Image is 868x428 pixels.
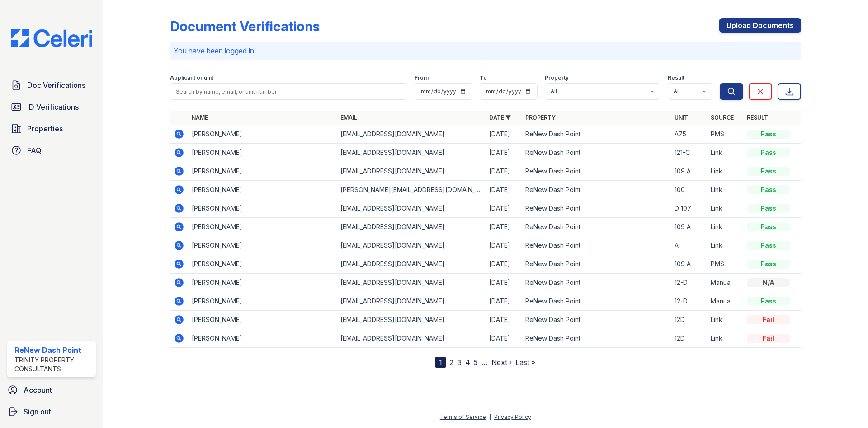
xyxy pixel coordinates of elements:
[27,80,85,91] span: Doc Verifications
[188,125,337,144] td: [PERSON_NAME]
[188,292,337,311] td: [PERSON_NAME]
[747,222,790,231] div: Pass
[435,357,446,368] div: 1
[188,255,337,274] td: [PERSON_NAME]
[525,114,556,121] a: Property
[457,358,462,367] a: 3
[522,218,670,236] td: ReNew Dash Point
[671,144,707,162] td: 121-C
[337,199,486,218] td: [EMAIL_ADDRESS][DOMAIN_NAME]
[522,236,670,255] td: ReNew Dash Point
[486,236,522,255] td: [DATE]
[671,274,707,292] td: 12-D
[188,329,337,348] td: [PERSON_NAME]
[707,274,743,292] td: Manual
[24,385,52,395] span: Account
[747,130,790,139] div: Pass
[170,83,407,100] input: Search by name, email, or unit number
[337,236,486,255] td: [EMAIL_ADDRESS][DOMAIN_NAME]
[747,315,790,324] div: Fail
[675,114,688,121] a: Unit
[545,74,569,82] label: Property
[7,141,96,159] a: FAQ
[671,199,707,218] td: D 107
[4,29,99,47] img: CE_Logo_Blue-a8612792a0a2168367f1c8372b55b34899dd931a85d93a1a3d3e32e68fde9ad4.png
[719,18,801,33] a: Upload Documents
[188,199,337,218] td: [PERSON_NAME]
[337,162,486,181] td: [EMAIL_ADDRESS][DOMAIN_NAME]
[481,357,488,368] span: …
[707,181,743,199] td: Link
[486,144,522,162] td: [DATE]
[747,167,790,176] div: Pass
[522,199,670,218] td: ReNew Dash Point
[474,358,478,367] a: 5
[522,125,670,144] td: ReNew Dash Point
[522,162,670,181] td: ReNew Dash Point
[480,74,487,82] label: To
[188,218,337,236] td: [PERSON_NAME]
[522,292,670,311] td: ReNew Dash Point
[188,162,337,181] td: [PERSON_NAME]
[486,199,522,218] td: [DATE]
[4,381,99,399] a: Account
[707,311,743,329] td: Link
[747,148,790,157] div: Pass
[174,45,797,56] p: You have been logged in
[671,236,707,255] td: A
[671,181,707,199] td: 100
[522,274,670,292] td: ReNew Dash Point
[486,181,522,199] td: [DATE]
[486,311,522,329] td: [DATE]
[337,292,486,311] td: [EMAIL_ADDRESS][DOMAIN_NAME]
[711,114,734,121] a: Source
[747,260,790,269] div: Pass
[522,144,670,162] td: ReNew Dash Point
[671,292,707,311] td: 12-D
[747,334,790,343] div: Fail
[337,274,486,292] td: [EMAIL_ADDRESS][DOMAIN_NAME]
[671,329,707,348] td: 12D
[671,162,707,181] td: 109 A
[415,74,429,82] label: From
[170,74,213,82] label: Applicant or unit
[14,345,92,356] div: ReNew Dash Point
[707,236,743,255] td: Link
[486,329,522,348] td: [DATE]
[27,145,42,156] span: FAQ
[4,403,99,421] a: Sign out
[747,278,790,287] div: N/A
[337,311,486,329] td: [EMAIL_ADDRESS][DOMAIN_NAME]
[486,292,522,311] td: [DATE]
[522,181,670,199] td: ReNew Dash Point
[707,218,743,236] td: Link
[747,114,768,121] a: Result
[671,311,707,329] td: 12D
[486,218,522,236] td: [DATE]
[440,414,486,420] a: Terms of Service
[489,114,511,121] a: Date ▼
[449,358,453,367] a: 2
[671,125,707,144] td: A75
[515,358,535,367] a: Last »
[7,76,96,94] a: Doc Verifications
[188,144,337,162] td: [PERSON_NAME]
[337,125,486,144] td: [EMAIL_ADDRESS][DOMAIN_NAME]
[486,255,522,274] td: [DATE]
[7,120,96,138] a: Properties
[707,329,743,348] td: Link
[707,144,743,162] td: Link
[27,123,63,134] span: Properties
[707,125,743,144] td: PMS
[337,144,486,162] td: [EMAIL_ADDRESS][DOMAIN_NAME]
[192,114,208,121] a: Name
[707,199,743,218] td: Link
[188,274,337,292] td: [PERSON_NAME]
[522,329,670,348] td: ReNew Dash Point
[337,255,486,274] td: [EMAIL_ADDRESS][DOMAIN_NAME]
[491,358,512,367] a: Next ›
[522,311,670,329] td: ReNew Dash Point
[747,185,790,194] div: Pass
[188,311,337,329] td: [PERSON_NAME]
